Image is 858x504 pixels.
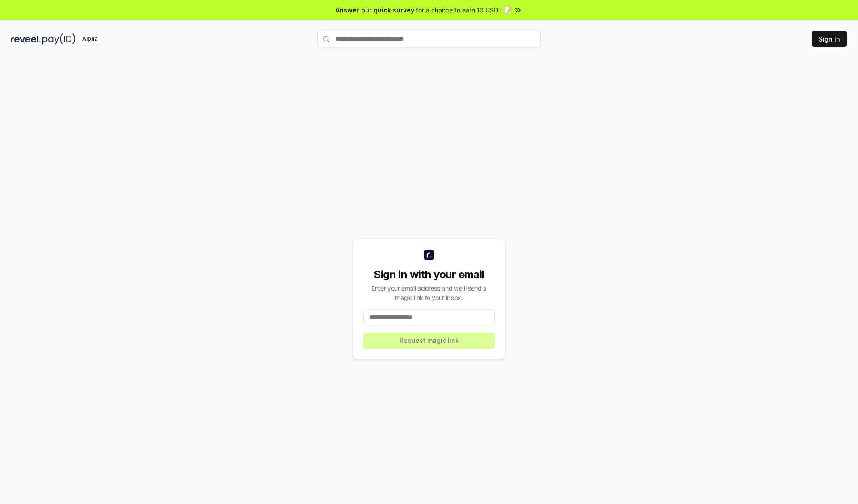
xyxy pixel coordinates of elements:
img: reveel_dark [11,33,41,45]
span: Answer our quick survey [336,5,414,15]
img: pay_id [42,33,76,45]
button: Sign In [812,31,847,47]
div: Sign in with your email [363,267,495,282]
div: Enter your email address and we’ll send a magic link to your inbox. [363,283,495,302]
img: logo_small [424,250,434,260]
span: for a chance to earn 10 USDT 📝 [416,5,512,15]
div: Alpha [77,33,102,45]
